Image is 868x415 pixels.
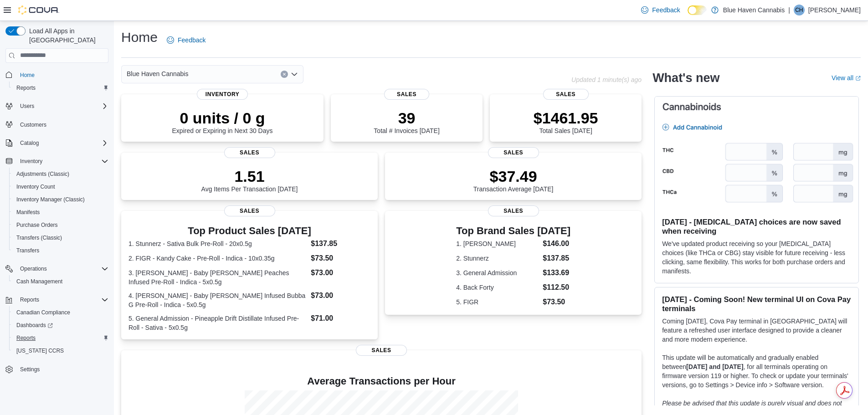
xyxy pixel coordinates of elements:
h4: Average Transactions per Hour [128,376,634,387]
a: Transfers [13,245,43,256]
span: Users [20,102,34,110]
span: Sales [384,89,430,100]
span: Home [20,72,35,79]
button: Inventory [16,156,46,167]
p: Blue Haven Cannabis [723,5,785,15]
span: Settings [16,364,108,375]
p: | [788,5,790,15]
div: Avg Items Per Transaction [DATE] [201,167,298,193]
span: Reports [20,296,39,303]
span: Inventory Manager (Classic) [16,196,85,203]
p: Updated 1 minute(s) ago [571,76,642,83]
span: Sales [488,147,539,158]
span: Reports [16,84,36,92]
span: Canadian Compliance [16,309,70,316]
span: Manifests [16,209,40,216]
span: Reports [13,333,108,343]
span: Adjustments (Classic) [13,169,108,179]
a: Feedback [163,31,209,49]
span: Transfers [16,247,39,254]
p: $1461.95 [534,109,598,127]
button: Catalog [16,138,42,149]
button: Clear input [281,71,288,78]
span: Catalog [16,138,108,149]
button: Adjustments (Classic) [9,168,112,180]
span: Feedback [178,36,205,45]
input: Dark Mode [688,5,707,15]
p: This update will be automatically and gradually enabled between , for all terminals operating on ... [662,353,851,389]
svg: External link [855,76,861,81]
button: Operations [2,262,112,275]
dt: 5. FIGR [456,297,539,307]
a: Inventory Manager (Classic) [13,194,88,205]
h2: What's new [652,71,719,85]
button: Open list of options [291,71,298,78]
button: Manifests [9,206,112,219]
dt: 3. General Admission [456,268,539,277]
span: Sales [224,205,275,216]
span: [US_STATE] CCRS [16,347,64,354]
button: [US_STATE] CCRS [9,344,112,357]
span: Inventory [197,89,248,100]
a: Feedback [637,1,683,19]
span: Dashboards [16,322,53,329]
div: Total # Invoices [DATE] [374,109,439,134]
span: Purchase Orders [13,220,108,231]
a: [US_STATE] CCRS [13,345,67,356]
span: Home [16,69,108,81]
span: Feedback [652,5,680,15]
dd: $71.00 [311,313,370,324]
a: Adjustments (Classic) [13,169,73,179]
span: Transfers (Classic) [16,234,62,241]
a: Reports [13,333,39,343]
button: Inventory Manager (Classic) [9,193,112,206]
h3: Top Brand Sales [DATE] [456,225,570,236]
button: Settings [2,363,112,376]
button: Users [2,100,112,113]
span: Transfers (Classic) [13,232,108,243]
span: Reports [16,294,108,305]
button: Inventory [2,155,112,168]
span: Inventory [16,156,108,167]
img: Cova [18,5,59,15]
button: Transfers [9,244,112,257]
span: Cash Management [13,276,108,287]
span: CH [795,5,803,15]
div: Total Sales [DATE] [534,109,598,134]
button: Operations [16,263,51,274]
p: 39 [374,109,439,127]
span: Reports [16,334,36,342]
p: 0 units / 0 g [172,109,273,127]
span: Sales [356,345,407,356]
span: Sales [488,205,539,216]
dt: 4. [PERSON_NAME] - Baby [PERSON_NAME] Infused Bubba G Pre-Roll - Indica - 5x0.5g [128,291,307,309]
dd: $133.69 [543,267,570,278]
a: Canadian Compliance [13,307,74,318]
dd: $73.00 [311,267,370,278]
span: Reports [13,82,108,93]
span: Transfers [13,245,108,256]
button: Reports [2,293,112,306]
span: Washington CCRS [13,345,108,356]
button: Users [16,101,38,112]
a: Transfers (Classic) [13,232,66,243]
button: Purchase Orders [9,219,112,231]
button: Transfers (Classic) [9,231,112,244]
dt: 3. [PERSON_NAME] - Baby [PERSON_NAME] Peaches Infused Pre-Roll - Indica - 5x0.5g [128,268,307,287]
h3: [DATE] - [MEDICAL_DATA] choices are now saved when receiving [662,217,851,236]
dt: 2. FIGR - Kandy Cake - Pre-Roll - Indica - 10x0.35g [128,254,307,263]
a: View allExternal link [832,74,861,82]
span: Operations [20,265,47,272]
button: Customers [2,118,112,131]
dt: 4. Back Forty [456,283,539,292]
span: Sales [224,147,275,158]
dd: $112.50 [543,282,570,293]
span: Users [16,101,108,112]
span: Purchase Orders [16,221,58,229]
dt: 1. Stunnerz - Sativa Bulk Pre-Roll - 20x0.5g [128,239,307,248]
dd: $73.50 [543,297,570,307]
span: Manifests [13,207,108,218]
a: Settings [16,364,43,375]
a: Cash Management [13,276,66,287]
